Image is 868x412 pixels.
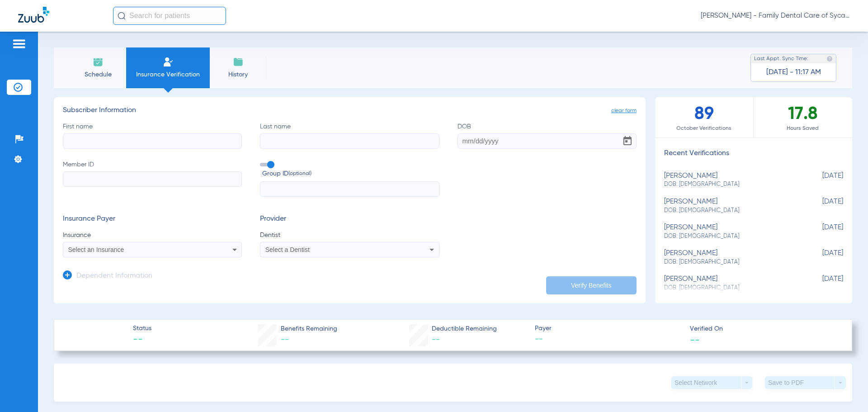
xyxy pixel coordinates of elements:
img: hamburger-icon [12,38,26,49]
input: First name [63,133,242,149]
h3: Subscriber Information [63,106,637,115]
div: [PERSON_NAME] [664,198,798,214]
span: [DATE] [798,275,843,292]
span: [DATE] [798,249,843,266]
img: Search Icon [118,12,126,20]
span: Dentist [260,231,439,240]
span: Select a Dentist [265,246,310,253]
label: DOB [458,122,637,149]
h3: Insurance Payer [63,215,242,224]
span: clear form [611,106,637,115]
span: -- [133,334,151,346]
span: [DATE] [798,198,843,214]
span: Status [133,324,151,333]
span: [PERSON_NAME] - Family Dental Care of Sycamore [701,11,850,20]
img: History [233,57,244,67]
div: 17.8 [754,97,852,137]
span: History [217,70,259,79]
h3: Recent Verifications [655,149,852,158]
span: Schedule [76,70,119,79]
label: Last name [260,122,439,149]
span: -- [690,335,700,344]
span: Benefits Remaining [281,324,337,334]
span: DOB: [DEMOGRAPHIC_DATA] [664,258,798,266]
span: October Verifications [655,124,753,133]
div: [PERSON_NAME] [664,249,798,266]
span: Last Appt. Sync Time: [754,54,808,63]
img: Manual Insurance Verification [163,57,174,67]
img: Schedule [93,57,104,67]
span: Group ID [262,169,439,179]
span: -- [535,334,682,345]
input: Search for patients [113,7,226,25]
span: DOB: [DEMOGRAPHIC_DATA] [664,207,798,215]
img: Zuub Logo [18,7,49,23]
div: [PERSON_NAME] [664,275,798,292]
input: DOBOpen calendar [458,133,637,149]
span: -- [432,336,440,344]
span: Hours Saved [754,124,852,133]
label: Member ID [63,160,242,197]
h3: Provider [260,215,439,224]
span: DOB: [DEMOGRAPHIC_DATA] [664,232,798,241]
span: Deductible Remaining [432,324,497,334]
input: Member ID [63,171,242,187]
span: Verified On [690,324,837,334]
button: Open calendar [618,132,637,150]
span: Insurance [63,231,242,240]
div: 89 [655,97,754,137]
small: (optional) [288,169,311,179]
span: [DATE] [798,172,843,189]
input: Last name [260,133,439,149]
span: -- [281,336,289,344]
span: Payer [535,324,682,333]
span: [DATE] - 11:17 AM [766,68,821,77]
img: last sync help info [826,56,833,62]
button: Verify Benefits [546,276,637,294]
span: [DATE] [798,223,843,240]
span: DOB: [DEMOGRAPHIC_DATA] [664,180,798,189]
h3: Dependent Information [76,272,152,281]
label: First name [63,122,242,149]
div: [PERSON_NAME] [664,172,798,189]
div: [PERSON_NAME] [664,223,798,240]
span: Select an Insurance [68,246,124,253]
span: Insurance Verification [133,70,203,79]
